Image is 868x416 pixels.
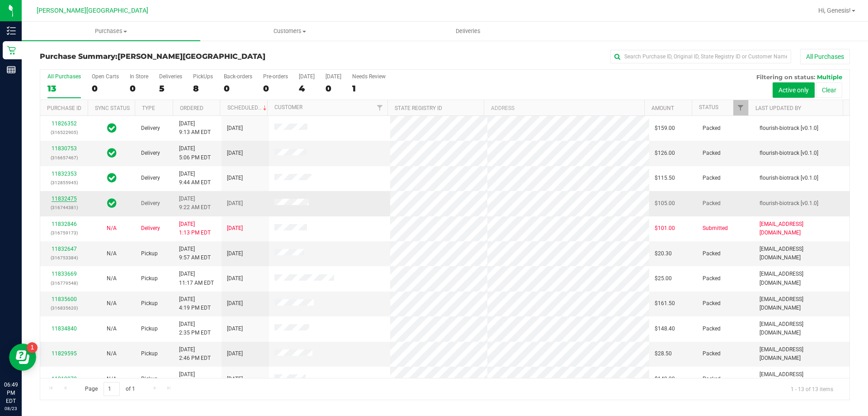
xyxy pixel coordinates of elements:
a: 11832846 [52,221,77,227]
span: Pickup [141,249,158,258]
span: Page of 1 [77,382,142,396]
div: All Purchases [47,73,81,80]
inline-svg: Inventory [7,26,16,35]
button: N/A [107,224,117,233]
span: flourish-biotrack [v0.1.0] [759,149,818,158]
div: PickUps [193,73,213,80]
span: In Sync [107,147,117,159]
a: 11834840 [52,325,77,332]
a: Status [699,104,718,110]
a: Deliveries [379,22,557,41]
span: [PERSON_NAME][GEOGRAPHIC_DATA] [118,52,265,61]
div: Back-orders [224,73,252,80]
span: Packed [703,249,721,258]
span: $105.00 [655,199,675,208]
span: Delivery [141,124,160,133]
button: All Purchases [800,49,850,64]
a: 11832353 [52,171,77,177]
div: 0 [92,83,119,94]
button: N/A [107,299,117,308]
span: [DATE] [227,349,243,358]
span: $101.00 [655,224,675,233]
p: 08/23 [4,405,18,412]
iframe: Resource center [9,344,36,371]
a: Last Updated By [755,105,801,111]
span: [DATE] [227,299,243,308]
button: N/A [107,375,117,383]
span: Deliveries [443,27,493,35]
span: Not Applicable [107,225,117,231]
a: Type [142,105,155,111]
span: [EMAIL_ADDRESS][DOMAIN_NAME] [759,245,844,262]
p: (316759173) [46,229,82,237]
div: 0 [325,83,341,94]
div: Open Carts [92,73,119,80]
a: Ordered [180,105,203,111]
span: $148.40 [655,325,675,333]
a: Scheduled [227,105,269,111]
p: (316753384) [46,253,82,262]
p: (312855945) [46,178,82,187]
div: 4 [299,83,315,94]
a: Filter [373,100,387,115]
a: State Registry ID [395,105,442,111]
span: [DATE] 9:57 AM EDT [179,245,211,262]
span: Packed [703,149,721,158]
p: (316744381) [46,203,82,212]
span: [DATE] [227,375,243,383]
span: [DATE] 4:19 PM EDT [179,295,211,312]
a: Filter [733,100,748,115]
span: Delivery [141,149,160,158]
a: Purchases [22,22,200,41]
span: [DATE] [227,124,243,133]
span: Not Applicable [107,325,117,332]
button: Active only [773,82,815,98]
span: $126.00 [655,149,675,158]
a: Amount [651,105,674,111]
span: Packed [703,375,721,383]
span: 1 - 13 of 13 items [783,382,840,396]
inline-svg: Reports [7,65,16,74]
a: Customers [200,22,379,41]
input: 1 [104,382,120,396]
a: Purchase ID [47,105,81,111]
div: 0 [263,83,288,94]
p: (316522905) [46,128,82,137]
span: [DATE] 11:17 AM EDT [179,270,214,287]
h3: Purchase Summary: [40,53,310,61]
span: Not Applicable [107,350,117,357]
div: Pre-orders [263,73,288,80]
div: 0 [130,83,148,94]
span: [EMAIL_ADDRESS][DOMAIN_NAME] [759,320,844,337]
span: [DATE] 9:22 AM EDT [179,195,211,212]
span: In Sync [107,172,117,184]
span: [DATE] [227,174,243,182]
span: Purchases [22,27,200,35]
span: Packed [703,274,721,283]
a: Customer [274,104,302,110]
span: [DATE] 5:06 PM EDT [179,144,211,162]
p: 06:49 PM EDT [4,381,18,405]
span: [DATE] [227,199,243,208]
span: $25.00 [655,274,672,283]
span: Hi, Genesis! [818,7,851,14]
span: flourish-biotrack [v0.1.0] [759,124,818,133]
span: [DATE] [227,149,243,158]
span: In Sync [107,122,117,134]
span: Not Applicable [107,250,117,257]
span: $161.50 [655,299,675,308]
button: N/A [107,349,117,358]
div: 8 [193,83,213,94]
span: Not Applicable [107,275,117,282]
span: [DATE] [227,224,243,233]
span: [EMAIL_ADDRESS][DOMAIN_NAME] [759,345,844,363]
span: [PERSON_NAME][GEOGRAPHIC_DATA] [37,7,148,14]
span: Pickup [141,325,158,333]
a: 11829595 [52,350,77,357]
th: Address [484,100,644,116]
div: 0 [224,83,252,94]
a: 11835600 [52,296,77,302]
span: [DATE] 1:13 PM EDT [179,220,211,237]
button: N/A [107,274,117,283]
